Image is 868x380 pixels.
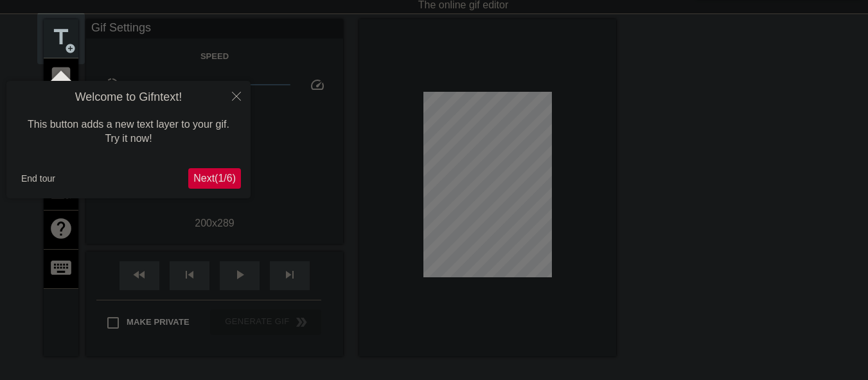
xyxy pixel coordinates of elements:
[16,91,241,105] h4: Welcome to Gifntext!
[16,105,241,159] div: This button adds a new text layer to your gif. Try it now!
[222,81,251,110] button: Close
[16,169,60,188] button: End tour
[193,173,236,184] span: Next ( 1 / 6 )
[188,168,241,189] button: Next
